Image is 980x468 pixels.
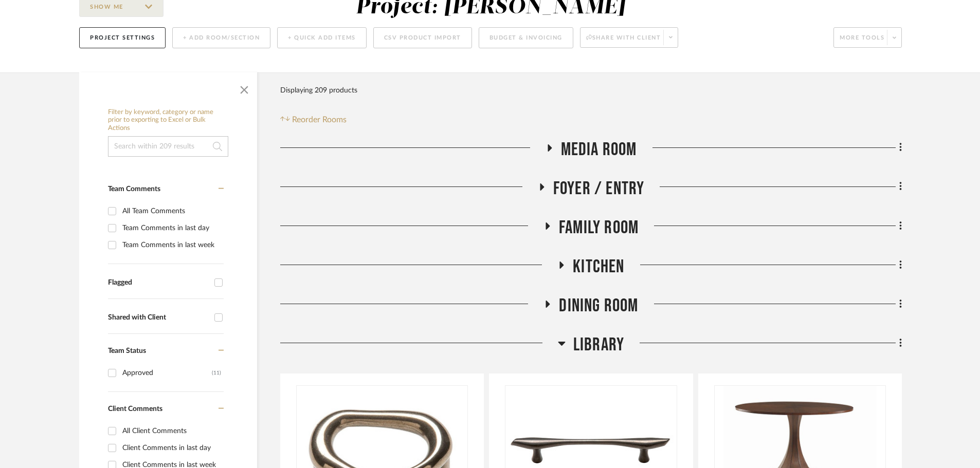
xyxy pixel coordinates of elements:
div: Approved [122,365,212,381]
div: Team Comments in last day [122,220,221,236]
div: (11) [212,365,221,381]
span: More tools [840,34,884,49]
button: Close [234,78,255,98]
button: More tools [833,27,902,48]
div: Shared with Client [108,313,209,322]
button: Project Settings [79,27,166,48]
button: + Quick Add Items [277,27,367,48]
span: Team Status [108,347,146,354]
span: Share with client [586,34,661,49]
h6: Filter by keyword, category or name prior to exporting to Excel or Bulk Actions [108,108,228,133]
button: Budget & Invoicing [479,27,573,48]
div: Team Comments in last week [122,237,221,253]
span: Family Room [559,217,639,239]
button: + Add Room/Section [172,27,270,48]
span: Library [573,334,624,356]
span: Dining Room [559,295,638,317]
div: Displaying 209 products [280,80,357,101]
div: All Team Comments [122,203,221,219]
div: All Client Comments [122,423,221,439]
div: Flagged [108,278,209,287]
span: Reorder Rooms [292,114,347,126]
div: Client Comments in last day [122,440,221,456]
button: CSV Product Import [373,27,472,48]
span: Kitchen [573,256,624,278]
span: Media Room [561,139,637,161]
span: Client Comments [108,405,162,413]
button: Share with client [580,27,679,48]
span: Foyer / Entry [553,178,645,200]
button: Reorder Rooms [280,114,347,126]
span: Team Comments [108,185,160,193]
input: Search within 209 results [108,136,228,157]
